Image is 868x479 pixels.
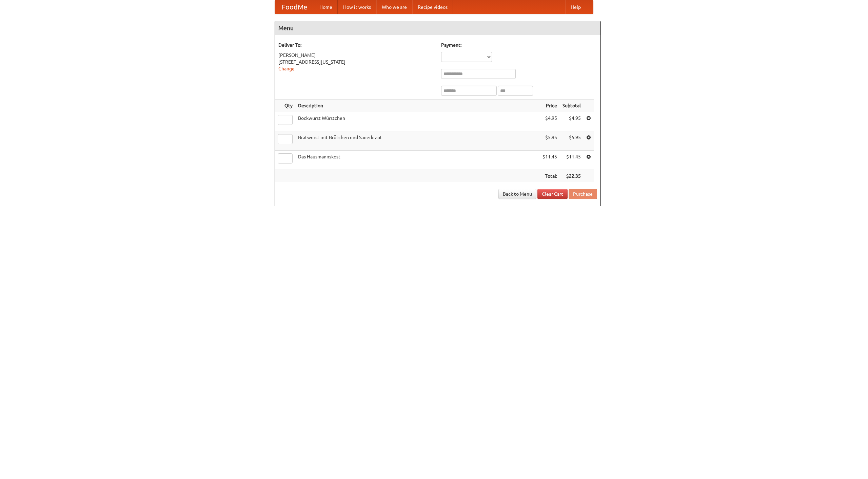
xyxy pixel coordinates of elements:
[498,189,536,199] a: Back to Menu
[278,59,434,65] div: [STREET_ADDRESS][US_STATE]
[537,189,568,199] a: Clear Cart
[569,189,597,199] button: Purchase
[295,131,540,151] td: Bratwurst mit Brötchen und Sauerkraut
[540,112,560,131] td: $4.95
[314,0,338,14] a: Home
[295,112,540,131] td: Bockwurst Würstchen
[540,170,560,182] th: Total:
[540,131,560,151] td: $5.95
[560,170,584,182] th: $22.35
[560,100,584,112] th: Subtotal
[278,42,434,48] h5: Deliver To:
[338,0,376,14] a: How it works
[275,21,600,35] h4: Menu
[275,100,295,112] th: Qty
[560,131,584,151] td: $5.95
[412,0,453,14] a: Recipe videos
[565,0,586,14] a: Help
[275,0,314,14] a: FoodMe
[295,100,540,112] th: Description
[278,66,295,71] a: Change
[540,151,560,170] td: $11.45
[560,112,584,131] td: $4.95
[376,0,412,14] a: Who we are
[441,42,597,48] h5: Payment:
[278,52,434,59] div: [PERSON_NAME]
[295,151,540,170] td: Das Hausmannskost
[540,100,560,112] th: Price
[560,151,584,170] td: $11.45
